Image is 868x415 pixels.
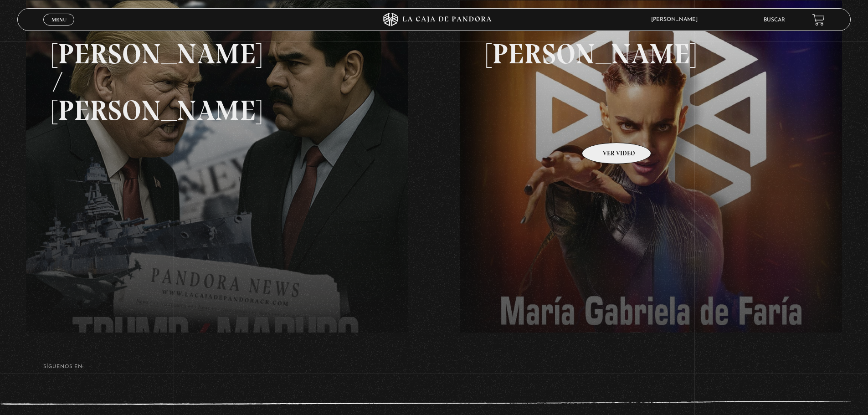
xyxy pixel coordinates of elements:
[48,25,70,31] span: Cerrar
[647,17,707,22] span: [PERSON_NAME]
[51,17,67,22] span: Menu
[812,14,825,26] a: View your shopping cart
[764,17,785,23] a: Buscar
[43,364,825,369] h4: SÍguenos en:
